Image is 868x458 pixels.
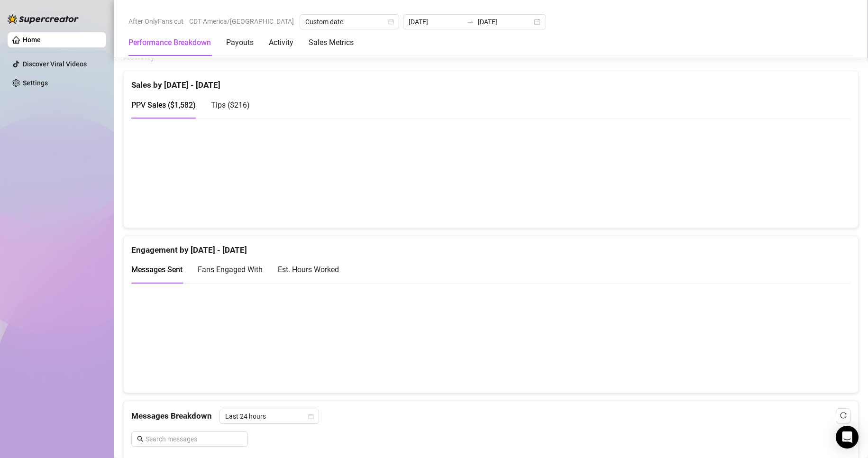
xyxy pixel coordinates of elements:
[131,236,850,256] div: Engagement by [DATE] - [DATE]
[278,264,339,275] div: Est. Hours Worked
[308,413,314,419] span: calendar
[131,409,850,424] div: Messages Breakdown
[305,15,393,29] span: Custom date
[23,60,87,68] a: Discover Viral Videos
[189,14,294,28] span: CDT America/[GEOGRAPHIC_DATA]
[137,436,144,442] span: search
[226,37,254,48] div: Payouts
[128,37,211,48] div: Performance Breakdown
[211,101,250,110] span: Tips ( $216 )
[269,37,293,48] div: Activity
[409,17,463,27] input: Start date
[131,101,196,110] span: PPV Sales ( $1,582 )
[309,37,354,48] div: Sales Metrics
[23,79,48,87] a: Settings
[128,14,183,28] span: After OnlyFans cut
[836,426,859,449] div: Open Intercom Messenger
[466,18,474,26] span: to
[146,434,242,444] input: Search messages
[388,19,394,25] span: calendar
[23,36,41,44] a: Home
[198,265,263,274] span: Fans Engaged With
[840,412,847,419] span: reload
[8,14,79,24] img: logo-BBDzfeDw.svg
[131,265,183,274] span: Messages Sent
[478,17,532,27] input: End date
[131,71,850,92] div: Sales by [DATE] - [DATE]
[225,409,313,423] span: Last 24 hours
[466,18,474,26] span: swap-right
